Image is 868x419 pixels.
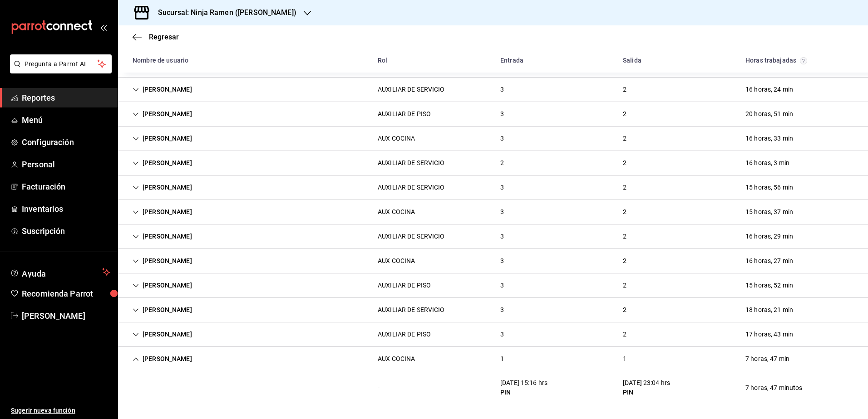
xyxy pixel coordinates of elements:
[118,273,868,298] div: Row
[378,383,380,393] div: -
[118,175,868,200] div: Row
[22,180,110,193] span: Facturación
[125,179,199,196] div: Cell
[125,204,199,220] div: Cell
[378,305,445,315] div: AUXILIAR DE SERVICIO
[738,380,810,396] div: Cell
[738,130,800,147] div: Cell
[493,106,511,122] div: Cell
[738,179,800,196] div: Cell
[378,158,445,168] div: AUXILIAR DE SERVICIO
[738,155,797,171] div: Cell
[118,249,868,273] div: Row
[118,371,868,404] div: Row
[370,179,452,196] div: Cell
[118,200,868,224] div: Row
[493,81,511,98] div: Cell
[616,375,677,401] div: Cell
[125,384,140,391] div: Cell
[738,253,800,269] div: Cell
[378,183,445,192] div: AUXILIAR DE SERVICIO
[370,228,452,245] div: Cell
[616,253,634,269] div: Cell
[493,326,511,343] div: Cell
[738,351,797,367] div: Cell
[22,225,110,237] span: Suscripción
[22,287,110,300] span: Recomienda Parrot
[22,267,99,278] span: Ayuda
[378,232,445,241] div: AUXILIAR DE SERVICIO
[370,106,438,122] div: Cell
[370,81,452,98] div: Cell
[623,378,670,388] div: [DATE] 23:04 hrs
[125,277,199,294] div: Cell
[493,375,555,401] div: Cell
[493,179,511,196] div: Cell
[616,326,634,343] div: Cell
[118,224,868,249] div: Row
[493,228,511,245] div: Cell
[125,351,199,367] div: Cell
[738,277,800,294] div: Cell
[125,130,199,147] div: Cell
[125,81,199,98] div: Cell
[493,204,511,220] div: Cell
[378,330,431,339] div: AUXILIAR DE PISO
[616,179,634,196] div: Cell
[100,24,107,31] button: open_drawer_menu
[616,81,634,98] div: Cell
[370,52,493,69] div: HeadCell
[11,406,110,415] span: Sugerir nueva función
[616,155,634,171] div: Cell
[118,298,868,322] div: Row
[125,52,370,69] div: HeadCell
[125,106,199,122] div: Cell
[125,302,199,318] div: Cell
[370,204,422,220] div: Cell
[125,253,199,269] div: Cell
[370,302,452,318] div: Cell
[125,326,199,343] div: Cell
[800,57,807,64] svg: El total de horas trabajadas por usuario es el resultado de la suma redondeada del registro de ho...
[738,228,800,245] div: Cell
[493,302,511,318] div: Cell
[125,228,199,245] div: Cell
[616,302,634,318] div: Cell
[149,33,179,41] span: Regresar
[616,351,634,367] div: Cell
[738,81,800,98] div: Cell
[370,351,422,367] div: Cell
[378,207,415,217] div: AUX COCINA
[738,52,861,69] div: HeadCell
[6,66,112,75] a: Pregunta a Parrot AI
[370,277,438,294] div: Cell
[25,59,98,69] span: Pregunta a Parrot AI
[118,49,868,73] div: Head
[378,85,445,94] div: AUXILIAR DE SERVICIO
[378,134,415,143] div: AUX COCINA
[616,52,738,69] div: HeadCell
[151,7,296,18] h3: Sucursal: Ninja Ramen ([PERSON_NAME])
[22,158,110,171] span: Personal
[738,204,800,220] div: Cell
[500,388,547,397] div: PIN
[493,52,616,69] div: HeadCell
[378,109,431,119] div: AUXILIAR DE PISO
[370,130,422,147] div: Cell
[616,204,634,220] div: Cell
[623,388,670,397] div: PIN
[118,78,868,102] div: Row
[616,130,634,147] div: Cell
[118,347,868,371] div: Row
[493,351,511,367] div: Cell
[22,203,110,215] span: Inventarios
[616,228,634,245] div: Cell
[370,253,422,269] div: Cell
[738,302,800,318] div: Cell
[378,354,415,364] div: AUX COCINA
[738,106,800,122] div: Cell
[493,277,511,294] div: Cell
[22,310,110,322] span: [PERSON_NAME]
[22,136,110,148] span: Configuración
[118,322,868,347] div: Row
